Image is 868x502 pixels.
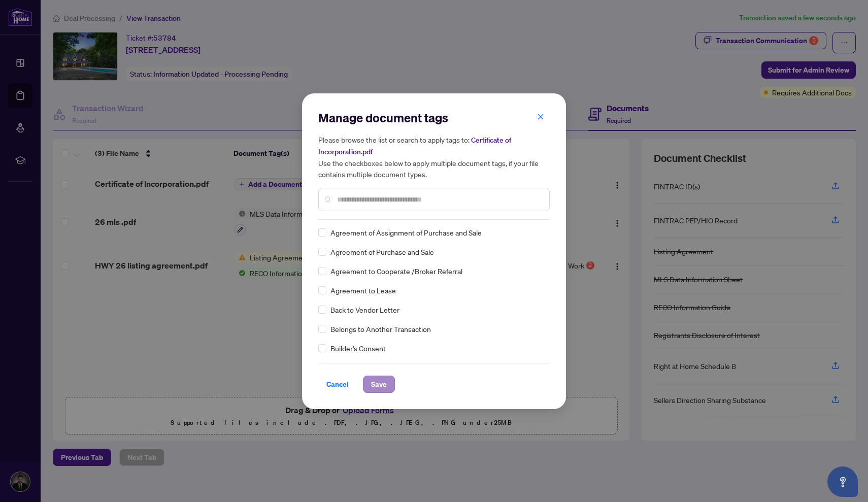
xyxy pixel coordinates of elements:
span: Agreement of Purchase and Sale [330,246,434,257]
span: Belongs to Another Transaction [330,323,431,334]
span: Certificate of Incorporation.pdf [318,136,511,156]
span: Back to Vendor Letter [330,304,399,315]
span: Agreement to Cooperate /Broker Referral [330,265,462,277]
span: Agreement to Lease [330,285,396,296]
span: Agreement of Assignment of Purchase and Sale [330,227,482,238]
span: close [537,113,544,120]
button: Open asap [827,466,858,497]
h2: Manage document tags [318,110,550,126]
span: Save [371,376,387,392]
button: Save [363,376,395,393]
button: Cancel [318,376,357,393]
h5: Please browse the list or search to apply tags to: Use the checkboxes below to apply multiple doc... [318,134,550,180]
span: Cancel [326,376,349,392]
span: Builder's Consent [330,343,386,354]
